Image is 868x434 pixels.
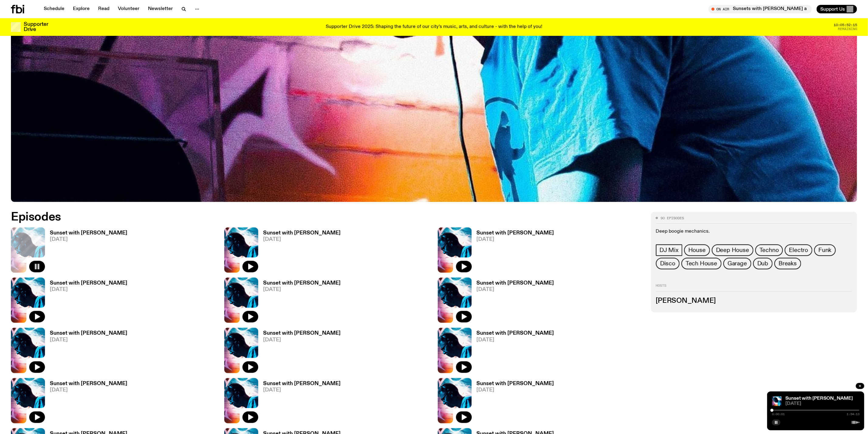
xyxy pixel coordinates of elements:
[477,287,554,292] span: [DATE]
[774,258,801,269] a: Breaks
[818,247,832,254] span: Funk
[772,396,782,406] img: Simon Caldwell stands side on, looking downwards. He has headphones on. Behind him is a brightly ...
[224,227,258,273] img: Simon Caldwell stands side on, looking downwards. He has headphones on. Behind him is a brightly ...
[438,328,472,373] img: Simon Caldwell stands side on, looking downwards. He has headphones on. Behind him is a brightly ...
[656,244,682,256] a: DJ Mix
[688,247,706,254] span: House
[820,6,845,12] span: Support Us
[69,5,93,13] a: Explore
[477,337,554,343] span: [DATE]
[814,244,836,256] a: Funk
[224,328,258,373] img: Simon Caldwell stands side on, looking downwards. He has headphones on. Behind him is a brightly ...
[477,381,554,386] h3: Sunset with [PERSON_NAME]
[263,381,341,386] h3: Sunset with [PERSON_NAME]
[40,5,68,13] a: Schedule
[785,396,853,401] a: Sunset with [PERSON_NAME]
[728,260,747,267] span: Garage
[263,237,341,242] span: [DATE]
[438,278,472,323] img: Simon Caldwell stands side on, looking downwards. He has headphones on. Behind him is a brightly ...
[24,22,48,32] h3: Supporter Drive
[477,388,554,393] span: [DATE]
[50,281,127,286] h3: Sunset with [PERSON_NAME]
[11,328,45,373] img: Simon Caldwell stands side on, looking downwards. He has headphones on. Behind him is a brightly ...
[656,298,852,304] h3: [PERSON_NAME]
[723,258,751,269] a: Garage
[656,284,852,291] h2: Hosts
[656,258,680,269] a: Disco
[11,212,573,223] h2: Episodes
[114,5,143,13] a: Volunteer
[712,244,753,256] a: Deep House
[785,402,859,406] span: [DATE]
[45,381,127,423] a: Sunset with [PERSON_NAME][DATE]
[438,378,472,423] img: Simon Caldwell stands side on, looking downwards. He has headphones on. Behind him is a brightly ...
[660,260,675,267] span: Disco
[472,281,554,323] a: Sunset with [PERSON_NAME][DATE]
[224,378,258,423] img: Simon Caldwell stands side on, looking downwards. He has headphones on. Behind him is a brightly ...
[772,413,785,416] span: 0:00:01
[258,331,341,373] a: Sunset with [PERSON_NAME][DATE]
[789,247,808,254] span: Electro
[785,244,812,256] a: Electro
[477,231,554,236] h3: Sunset with [PERSON_NAME]
[817,5,857,13] button: Support Us
[686,260,717,267] span: Tech House
[258,381,341,423] a: Sunset with [PERSON_NAME][DATE]
[144,5,177,13] a: Newsletter
[50,231,127,236] h3: Sunset with [PERSON_NAME]
[438,227,472,273] img: Simon Caldwell stands side on, looking downwards. He has headphones on. Behind him is a brightly ...
[45,231,127,273] a: Sunset with [PERSON_NAME][DATE]
[472,231,554,273] a: Sunset with [PERSON_NAME][DATE]
[326,24,542,30] p: Supporter Drive 2025: Shaping the future of our city’s music, arts, and culture - with the help o...
[472,331,554,373] a: Sunset with [PERSON_NAME][DATE]
[477,281,554,286] h3: Sunset with [PERSON_NAME]
[94,5,113,13] a: Read
[684,244,710,256] a: House
[753,258,773,269] a: Dub
[224,278,258,323] img: Simon Caldwell stands side on, looking downwards. He has headphones on. Behind him is a brightly ...
[45,331,127,373] a: Sunset with [PERSON_NAME][DATE]
[755,244,783,256] a: Techno
[760,247,779,254] span: Techno
[50,388,127,393] span: [DATE]
[258,281,341,323] a: Sunset with [PERSON_NAME][DATE]
[660,247,679,254] span: DJ Mix
[50,381,127,386] h3: Sunset with [PERSON_NAME]
[258,231,341,273] a: Sunset with [PERSON_NAME][DATE]
[263,287,341,292] span: [DATE]
[50,337,127,343] span: [DATE]
[263,388,341,393] span: [DATE]
[263,231,341,236] h3: Sunset with [PERSON_NAME]
[847,413,859,416] span: 1:54:13
[11,278,45,323] img: Simon Caldwell stands side on, looking downwards. He has headphones on. Behind him is a brightly ...
[11,378,45,423] img: Simon Caldwell stands side on, looking downwards. He has headphones on. Behind him is a brightly ...
[661,217,684,220] span: 90 episodes
[50,237,127,242] span: [DATE]
[263,331,341,336] h3: Sunset with [PERSON_NAME]
[656,229,852,234] p: Deep boogie mechanics.
[472,381,554,423] a: Sunset with [PERSON_NAME][DATE]
[263,281,341,286] h3: Sunset with [PERSON_NAME]
[477,331,554,336] h3: Sunset with [PERSON_NAME]
[708,5,812,13] button: On AirSunsets with [PERSON_NAME] and [PERSON_NAME]
[681,258,722,269] a: Tech House
[263,337,341,343] span: [DATE]
[50,287,127,292] span: [DATE]
[757,260,768,267] span: Dub
[50,331,127,336] h3: Sunset with [PERSON_NAME]
[716,247,749,254] span: Deep House
[45,281,127,323] a: Sunset with [PERSON_NAME][DATE]
[779,260,797,267] span: Breaks
[838,27,857,31] span: Remaining
[477,237,554,242] span: [DATE]
[834,23,857,27] span: 10:05:52:15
